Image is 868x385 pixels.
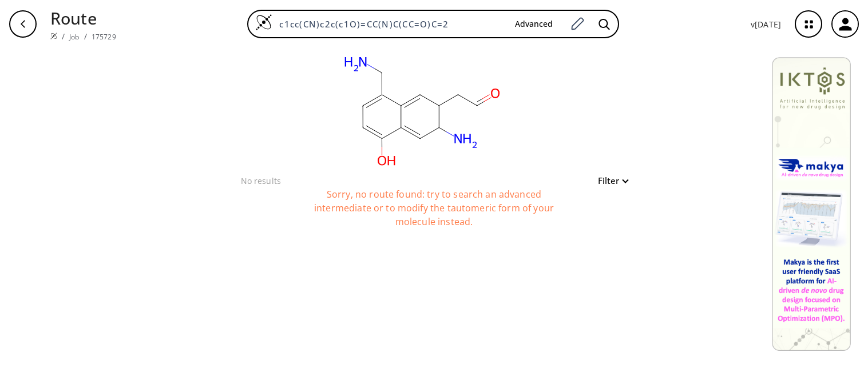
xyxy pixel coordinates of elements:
[84,30,87,42] li: /
[272,18,506,30] input: Enter SMILES
[772,57,851,351] img: Banner
[50,33,57,39] img: Spaya logo
[751,18,781,30] p: v [DATE]
[255,14,272,31] img: Logo Spaya
[92,32,116,42] a: 175729
[241,175,282,187] p: No results
[62,30,65,42] li: /
[307,48,536,174] svg: c1cc(CN)c2c(c1O)=CC(N)C(CC=O)C=2
[69,32,79,42] a: Job
[506,14,562,35] button: Advanced
[591,177,628,185] button: Filter
[50,6,116,30] p: Route
[291,187,577,244] div: Sorry, no route found: try to search an advanced intermediate or to modify the tautomeric form of...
